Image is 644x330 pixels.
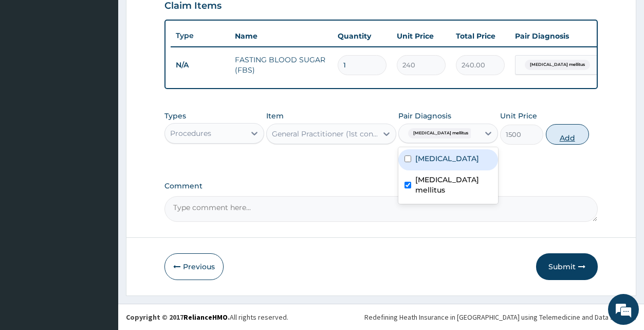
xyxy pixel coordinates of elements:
span: [MEDICAL_DATA] mellitus [408,128,473,138]
div: Minimize live chat window [169,5,193,30]
th: Total Price [451,26,510,46]
th: Unit Price [392,26,451,46]
label: Pair Diagnosis [398,111,451,121]
button: Previous [164,253,224,280]
th: Name [230,26,333,46]
td: FASTING BLOOD SUGAR (FBS) [230,49,333,80]
label: Unit Price [500,111,537,121]
label: Types [164,112,186,120]
textarea: Type your message and hit 'Enter' [5,220,196,256]
label: Item [266,111,284,121]
label: Comment [164,182,597,190]
th: Pair Diagnosis [510,26,623,46]
a: RelianceHMO [183,312,228,322]
strong: Copyright © 2017 . [126,312,230,322]
div: Procedures [170,128,211,138]
td: N/A [171,56,230,75]
th: Type [171,26,230,45]
footer: All rights reserved. [118,304,644,330]
span: [MEDICAL_DATA] mellitus [525,60,590,70]
label: [MEDICAL_DATA] mellitus [415,175,492,195]
label: [MEDICAL_DATA] [415,153,479,164]
div: General Practitioner (1st consultation) [272,129,378,139]
button: Submit [536,253,598,280]
button: Add [546,124,589,145]
th: Quantity [333,26,392,46]
img: d_794563401_company_1708531726252_794563401 [19,51,42,77]
span: We're online! [60,99,142,203]
div: Chat with us now [53,58,173,71]
div: Redefining Heath Insurance in [GEOGRAPHIC_DATA] using Telemedicine and Data Science! [364,312,636,322]
h3: Claim Items [164,1,222,12]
